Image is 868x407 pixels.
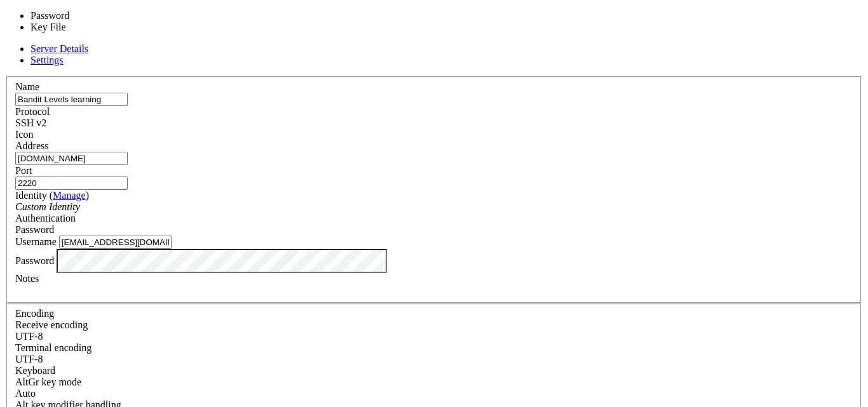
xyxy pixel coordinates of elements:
label: Encoding [15,308,54,319]
span: ( ) [50,190,89,201]
li: Password [31,10,133,22]
span: SSH v2 [15,117,46,128]
div: UTF-8 [15,331,853,342]
div: Custom Identity [15,201,853,213]
label: Notes [15,273,39,284]
a: Settings [31,55,64,65]
div: UTF-8 [15,354,853,365]
a: Manage [53,190,86,201]
label: Icon [15,129,33,140]
label: Protocol [15,106,50,117]
label: Username [15,236,57,247]
input: Host Name or IP [15,152,128,165]
label: Keyboard [15,365,55,376]
div: Password [15,224,853,236]
a: Server Details [31,43,88,54]
label: Identity [15,190,89,201]
label: Password [15,255,54,265]
label: Address [15,140,48,151]
div: SSH v2 [15,117,853,129]
label: The default terminal encoding. ISO-2022 enables character map translations (like graphics maps). ... [15,342,92,353]
span: UTF-8 [15,354,43,364]
span: Password [15,224,54,235]
input: Login Username [59,236,172,249]
label: Set the expected encoding for data received from the host. If the encodings do not match, visual ... [15,377,81,387]
span: UTF-8 [15,331,43,342]
label: Authentication [15,213,76,224]
label: Port [15,165,32,176]
label: Set the expected encoding for data received from the host. If the encodings do not match, visual ... [15,319,88,330]
div: Auto [15,388,853,399]
li: Key File [31,22,133,33]
label: Name [15,81,39,92]
input: Server Name [15,93,128,106]
span: Auto [15,388,36,399]
i: Custom Identity [15,201,80,212]
input: Port Number [15,177,128,190]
